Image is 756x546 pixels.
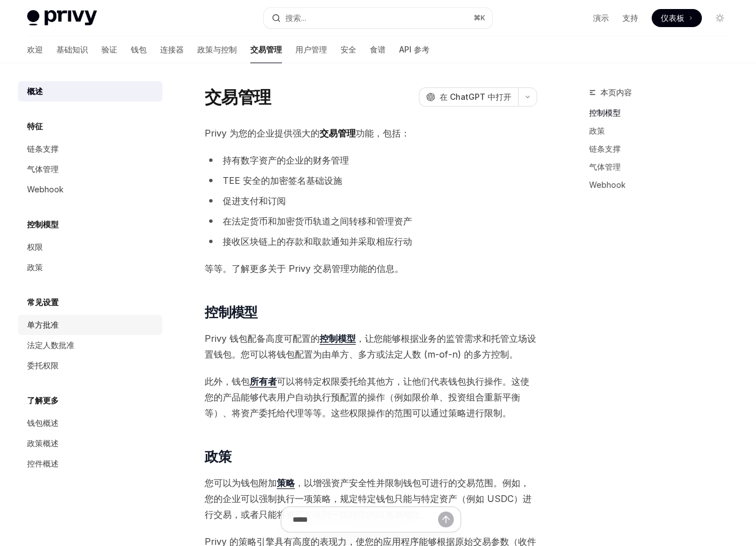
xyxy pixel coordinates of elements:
font: 用户管理 [295,45,327,54]
font: 演示 [593,13,609,23]
button: 搜索...⌘K [264,8,492,28]
font: 交易管理 [205,87,271,107]
font: 气体管理 [27,164,59,174]
font: ，以增强资产安全性并限制钱包可进行的交易范围。例如，您的企业可以强制执行一项策略，规定特定钱包只能与特定资产（例如 USDC）进行交易，或者只能将资产发送到一组特定的白名单地址。 [205,477,532,520]
font: Webhook [589,180,626,190]
font: 权限 [27,242,43,252]
font: 您可以为钱包附加 [205,477,277,488]
button: 在 ChatGPT 中打开 [419,87,518,107]
button: 发送消息 [438,512,454,527]
font: 连接器 [160,45,184,54]
font: 在 ChatGPT 中打开 [440,92,511,102]
font: 食谱 [370,45,386,54]
a: 政策 [589,122,738,140]
a: 气体管理 [589,158,738,176]
font: 等等。了解更多关于 Privy 交易管理功能的信息。 [205,263,404,274]
button: 切换暗模式 [711,9,729,27]
a: 法定人数批准 [18,335,162,355]
font: 链条支撑 [589,144,621,153]
font: 促进支付和订阅 [223,195,286,206]
a: 欢迎 [27,36,43,63]
font: TEE 安全的加密签名基础设施 [223,175,342,186]
font: 在法定货币和加密货币轨道之间转移和管理资产 [223,215,412,227]
font: 所有者 [250,376,277,387]
a: API 参考 [399,36,430,63]
a: 控制模型 [320,333,356,345]
font: 策略 [277,477,295,488]
a: 政策与控制 [197,36,237,63]
font: 接收区块链上的存款和取款通知并采取相应行动 [223,236,412,247]
a: 控件概述 [18,453,162,474]
font: 验证 [101,45,117,54]
a: 演示 [593,12,609,24]
font: 持有数字资产的企业的财务管理 [223,155,349,166]
a: 控制模型 [589,104,738,122]
font: K [480,14,485,22]
font: 搜索... [285,13,306,23]
font: 气体管理 [589,162,621,171]
font: 控制模型 [27,219,59,229]
a: 所有者 [250,376,277,388]
font: 欢迎 [27,45,43,54]
font: 政策概述 [27,438,59,448]
font: 链条支撑 [27,144,59,153]
a: 链条支撑 [589,140,738,158]
a: 基础知识 [56,36,88,63]
font: 法定人数批准 [27,340,74,350]
font: 控制模型 [589,108,621,117]
a: 政策 [18,257,162,278]
font: 安全 [341,45,356,54]
font: 特征 [27,121,43,131]
font: 政策 [27,262,43,272]
font: 控制模型 [320,333,356,344]
a: 概述 [18,81,162,102]
font: 此外，钱包 [205,376,250,387]
font: 钱包概述 [27,418,59,428]
font: 了解更多 [27,395,59,405]
font: Privy 为您的企业提供强大的 [205,127,320,139]
font: 政策 [589,126,605,135]
font: 政策与控制 [197,45,237,54]
a: Webhook [589,176,738,194]
a: 策略 [277,477,295,489]
a: 钱包 [131,36,147,63]
font: 常见设置 [27,297,59,307]
font: 本页内容 [600,87,632,97]
font: 功能，包括： [356,127,410,139]
font: 委托权限 [27,360,59,370]
a: 用户管理 [295,36,327,63]
font: 基础知识 [56,45,88,54]
a: 安全 [341,36,356,63]
font: 控制模型 [205,304,258,320]
font: Webhook [27,184,64,194]
a: 钱包概述 [18,413,162,433]
font: Privy 钱包配备高度可配置的 [205,333,320,344]
a: 连接器 [160,36,184,63]
a: 气体管理 [18,159,162,179]
a: 验证 [101,36,117,63]
font: 政策 [205,448,231,465]
font: API 参考 [399,45,430,54]
a: 支持 [622,12,638,24]
font: 可以将特定权限委托给其他方，让他们代表钱包执行操作。这使您的产品能够代表用户自动执行预配置的操作（例如限价单、投资组合重新平衡等）、将资产委托给代理等等。这些权限操作的范围可以通过策略进行限制。 [205,376,529,419]
font: ⌘ [474,14,480,22]
a: 政策概述 [18,433,162,453]
a: 委托权限 [18,355,162,376]
font: 交易管理 [250,45,282,54]
a: 仪表板 [652,9,702,27]
a: 权限 [18,237,162,257]
a: 链条支撑 [18,139,162,159]
font: ，让您能够根据业务的监管需求和托管立场设置钱包。您可以将钱包配置为由单方、多方或法定人数 (m-of-n) 的多方控制。 [205,333,536,360]
font: 控件概述 [27,459,59,468]
font: 支持 [622,13,638,23]
font: 钱包 [131,45,147,54]
a: 食谱 [370,36,386,63]
font: 交易管理 [320,127,356,139]
font: 单方批准 [27,320,59,329]
a: Webhook [18,179,162,200]
a: 交易管理 [250,36,282,63]
img: 灯光标志 [27,10,97,26]
font: 仪表板 [661,13,684,23]
a: 单方批准 [18,315,162,335]
font: 概述 [27,86,43,96]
